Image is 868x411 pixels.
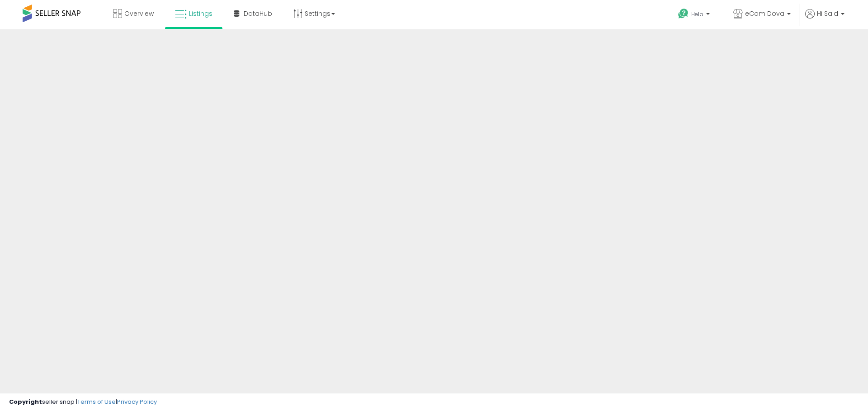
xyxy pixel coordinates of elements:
a: Privacy Policy [117,397,157,406]
div: seller snap | | [9,398,157,406]
span: Overview [124,9,154,18]
span: DataHub [244,9,272,18]
span: Listings [189,9,212,18]
span: Hi Said [817,9,838,18]
a: Terms of Use [77,397,116,406]
span: Help [691,10,703,18]
span: eCom Dova [745,9,784,18]
i: Get Help [678,8,689,19]
a: Hi Said [805,9,844,29]
a: Help [671,1,719,29]
strong: Copyright [9,397,42,406]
